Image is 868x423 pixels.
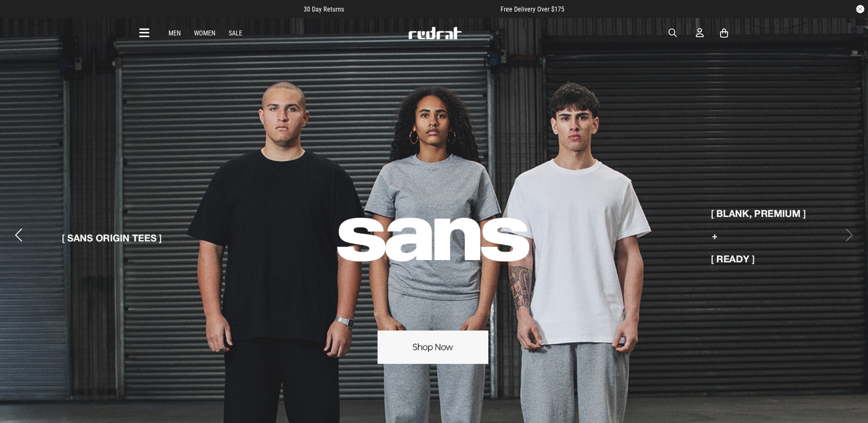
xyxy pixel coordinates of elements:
iframe: Customer reviews powered by Trustpilot [361,5,484,13]
span: 30 Day Returns [304,5,344,13]
a: Men [169,29,181,37]
button: Open LiveChat chat widget [7,3,31,28]
button: Next slide [844,226,855,244]
button: Previous slide [13,226,24,244]
img: Redrat logo [408,27,462,39]
a: Women [194,29,216,37]
a: Sale [229,29,243,37]
span: Free Delivery Over $175 [501,5,565,13]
